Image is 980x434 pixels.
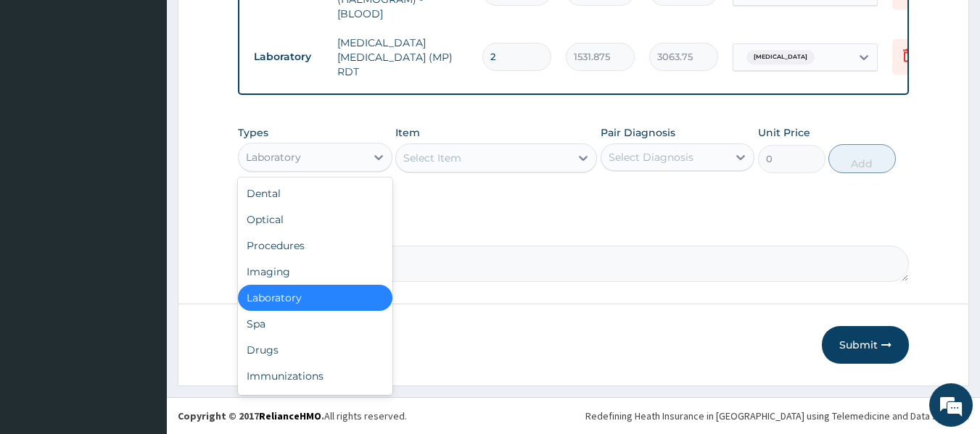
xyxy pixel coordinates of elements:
[601,125,675,140] label: Pair Diagnosis
[238,311,392,337] div: Spa
[238,7,273,42] div: Minimize live chat window
[27,72,59,109] img: d_794563401_company_1708531726252_794563401
[7,284,276,335] textarea: Type your message and hit 'Enter'
[238,363,392,389] div: Immunizations
[84,127,200,273] span: We're online!
[75,81,244,100] div: Chat with us now
[178,409,324,422] strong: Copyright © 2017 .
[247,43,330,70] td: Laboratory
[822,326,909,364] button: Submit
[758,125,810,140] label: Unit Price
[259,409,321,422] a: RelianceHMO
[609,150,693,164] div: Select Diagnosis
[238,180,392,206] div: Dental
[330,28,475,86] td: [MEDICAL_DATA] [MEDICAL_DATA] (MP) RDT
[585,409,969,423] div: Redefining Heath Insurance in [GEOGRAPHIC_DATA] using Telemedicine and Data Science!
[238,259,392,285] div: Imaging
[238,337,392,363] div: Drugs
[828,144,896,173] button: Add
[246,150,301,164] div: Laboratory
[238,206,392,233] div: Optical
[167,397,980,434] footer: All rights reserved.
[238,225,910,238] label: Comment
[746,50,815,64] span: [MEDICAL_DATA]
[238,127,268,139] label: Types
[403,151,461,165] div: Select Item
[395,125,420,140] label: Item
[238,389,392,415] div: Others
[238,285,392,311] div: Laboratory
[238,233,392,259] div: Procedures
